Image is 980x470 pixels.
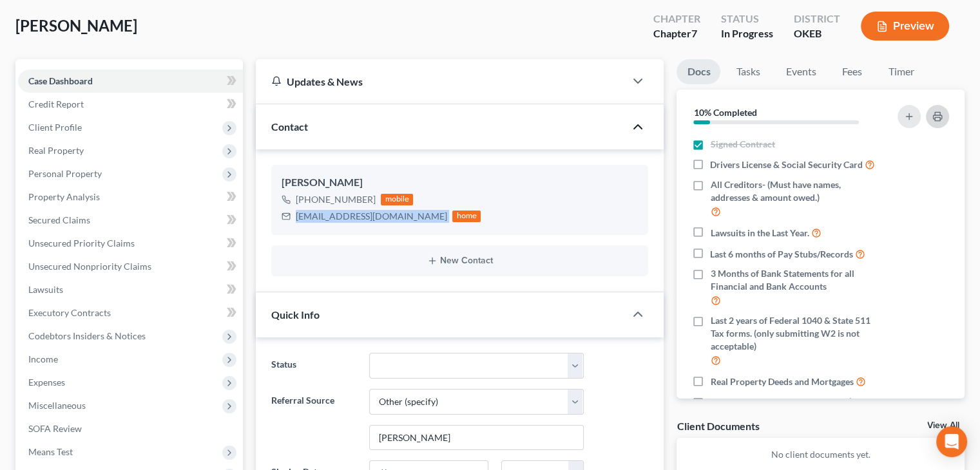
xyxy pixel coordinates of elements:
span: Drivers License & Social Security Card [710,158,863,171]
span: Property Analysis [28,191,100,202]
span: Means Test [28,446,73,457]
div: Status [721,12,773,26]
p: No client documents yet. [687,448,954,461]
a: Executory Contracts [18,301,243,324]
span: Real Property Deeds and Mortgages [710,375,853,388]
span: Certificates of Title for all vehicles (Cars, Boats, RVs, ATVs, Ect...) If its in your name, we n... [710,395,881,434]
span: [PERSON_NAME] [15,16,137,35]
span: Client Profile [28,122,82,133]
span: Case Dashboard [28,75,93,86]
a: Secured Claims [18,209,243,232]
span: Lawsuits in the Last Year. [710,227,809,240]
div: [EMAIL_ADDRESS][DOMAIN_NAME] [296,210,447,223]
button: New Contact [282,256,638,266]
div: Open Intercom Messenger [936,426,967,457]
span: Real Property [28,145,84,156]
div: Updates & News [271,75,610,88]
a: Docs [677,59,720,84]
div: Chapter [653,26,700,41]
a: Tasks [725,59,770,84]
div: Chapter [653,12,700,26]
a: Case Dashboard [18,70,243,93]
div: District [794,12,840,26]
span: Last 6 months of Pay Stubs/Records [710,248,853,261]
span: Contact [271,120,308,133]
div: [PHONE_NUMBER] [296,193,376,206]
div: home [452,211,481,222]
a: Fees [831,59,872,84]
span: Codebtors Insiders & Notices [28,330,146,341]
div: Client Documents [677,419,759,433]
a: Timer [878,59,924,84]
span: Miscellaneous [28,400,86,411]
span: Executory Contracts [28,307,111,318]
a: SOFA Review [18,417,243,440]
div: [PERSON_NAME] [282,175,638,191]
a: Lawsuits [18,278,243,301]
span: Secured Claims [28,214,90,225]
span: Signed Contract [710,138,774,151]
a: Events [775,59,826,84]
button: Preview [861,12,949,41]
span: Quick Info [271,308,320,321]
a: Unsecured Priority Claims [18,232,243,255]
label: Referral Source [265,389,362,451]
span: Income [28,353,58,364]
input: Other Referral Source [370,426,583,450]
span: Expenses [28,377,65,388]
a: Credit Report [18,93,243,116]
span: Lawsuits [28,284,63,295]
a: Property Analysis [18,185,243,209]
span: All Creditors- (Must have names, addresses & amount owed.) [710,178,881,204]
span: Unsecured Priority Claims [28,238,135,249]
strong: 10% Completed [693,107,756,118]
span: Credit Report [28,99,84,109]
div: In Progress [721,26,773,41]
span: SOFA Review [28,423,82,434]
label: Status [265,353,362,379]
span: Personal Property [28,168,102,179]
span: Last 2 years of Federal 1040 & State 511 Tax forms. (only submitting W2 is not acceptable) [710,314,881,353]
span: 7 [691,27,697,39]
span: 3 Months of Bank Statements for all Financial and Bank Accounts [710,267,881,293]
span: Unsecured Nonpriority Claims [28,261,151,272]
a: View All [927,421,959,430]
div: mobile [381,194,413,205]
a: Unsecured Nonpriority Claims [18,255,243,278]
div: OKEB [794,26,840,41]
